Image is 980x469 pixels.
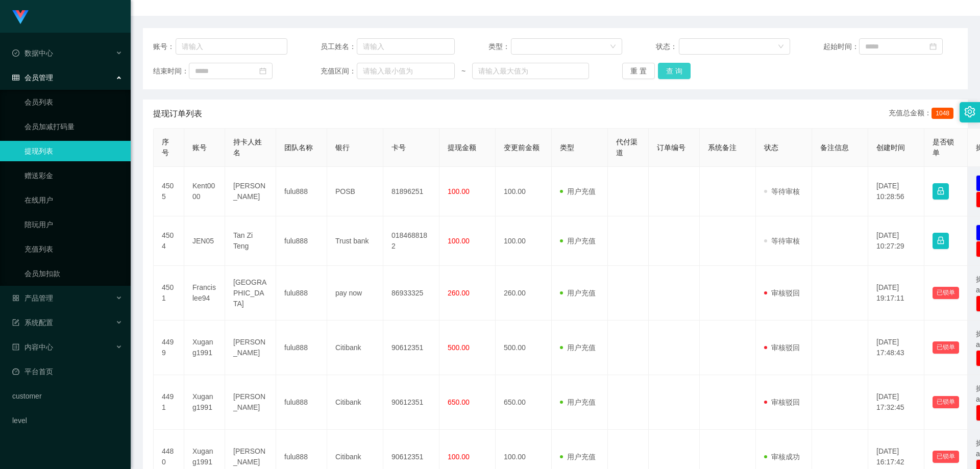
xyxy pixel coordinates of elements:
[225,375,276,430] td: [PERSON_NAME]
[964,106,975,117] i: 图标: setting
[496,216,552,266] td: 100.00
[708,143,737,152] span: 系统备注
[496,266,552,320] td: 260.00
[876,143,905,152] span: 创建时间
[24,165,122,186] a: 赠送彩金
[225,167,276,216] td: [PERSON_NAME]
[504,143,540,152] span: 变更前金额
[933,287,959,299] button: 已锁单
[154,320,184,375] td: 4499
[154,167,184,216] td: 4505
[929,43,937,50] i: 图标: calendar
[24,92,122,112] a: 会员列表
[162,138,169,157] span: 序号
[276,216,327,266] td: fulu888
[284,143,313,152] span: 团队名称
[12,410,122,431] a: level
[932,108,953,119] span: 1048
[764,187,800,195] span: 等待审核
[455,66,472,77] span: ~
[933,233,949,249] button: 图标: lock
[560,143,574,152] span: 类型
[657,143,685,152] span: 订单编号
[764,237,800,245] span: 等待审核
[658,63,691,79] button: 查 询
[610,43,616,51] i: 图标: down
[496,320,552,375] td: 500.00
[560,343,596,352] span: 用户充值
[391,143,406,152] span: 卡号
[868,167,924,216] td: [DATE] 10:28:56
[154,266,184,320] td: 4501
[225,266,276,320] td: [GEOGRAPHIC_DATA]
[764,289,800,297] span: 审核驳回
[24,214,122,235] a: 陪玩用户
[357,63,455,79] input: 请输入最小值为
[184,320,225,375] td: Xugang1991
[321,41,356,52] span: 员工姓名：
[12,318,53,327] span: 系统配置
[778,43,784,51] i: 图标: down
[764,143,778,152] span: 状态
[616,138,638,157] span: 代付渠道
[933,396,959,408] button: 已锁单
[560,187,596,195] span: 用户充值
[448,453,470,461] span: 100.00
[823,41,859,52] span: 起始时间：
[448,343,470,352] span: 500.00
[488,41,511,52] span: 类型：
[327,266,383,320] td: pay now
[448,237,470,245] span: 100.00
[12,294,53,302] span: 产品管理
[472,63,589,79] input: 请输入最大值为
[276,266,327,320] td: fulu888
[933,138,954,157] span: 是否锁单
[764,343,800,352] span: 审核驳回
[24,141,122,161] a: 提现列表
[153,41,176,52] span: 账号：
[448,187,470,195] span: 100.00
[233,138,262,157] span: 持卡人姓名
[448,289,470,297] span: 260.00
[184,375,225,430] td: Xugang1991
[24,263,122,284] a: 会员加扣款
[933,341,959,354] button: 已锁单
[383,216,439,266] td: 0184688182
[656,41,679,52] span: 状态：
[184,167,225,216] td: Kent0000
[154,216,184,266] td: 4504
[225,216,276,266] td: Tan Zi Teng
[560,453,596,461] span: 用户充值
[24,190,122,210] a: 在线用户
[321,66,356,77] span: 充值区间：
[868,320,924,375] td: [DATE] 17:48:43
[335,143,350,152] span: 银行
[24,116,122,137] a: 会员加减打码量
[276,375,327,430] td: fulu888
[496,167,552,216] td: 100.00
[496,375,552,430] td: 650.00
[176,38,287,55] input: 请输入
[889,108,958,120] div: 充值总金额：
[327,216,383,266] td: Trust bank
[868,266,924,320] td: [DATE] 19:17:11
[560,398,596,406] span: 用户充值
[12,49,53,57] span: 数据中心
[448,398,470,406] span: 650.00
[12,74,19,81] i: 图标: table
[259,67,266,75] i: 图标: calendar
[12,319,19,326] i: 图标: form
[357,38,455,55] input: 请输入
[383,167,439,216] td: 81896251
[383,320,439,375] td: 90612351
[933,183,949,200] button: 图标: lock
[448,143,476,152] span: 提现金额
[12,73,53,82] span: 会员管理
[225,320,276,375] td: [PERSON_NAME]
[383,266,439,320] td: 86933325
[327,167,383,216] td: POSB
[154,375,184,430] td: 4491
[276,167,327,216] td: fulu888
[12,10,29,24] img: logo.9652507e.png
[153,66,189,77] span: 结束时间：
